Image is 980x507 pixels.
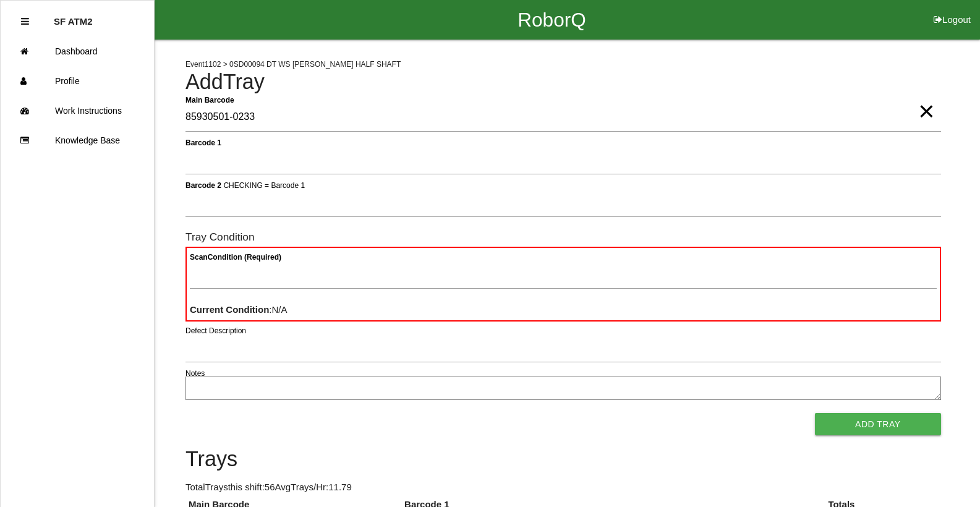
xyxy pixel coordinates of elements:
p: Total Trays this shift: 56 Avg Trays /Hr: 11.79 [185,480,941,495]
label: Notes [185,368,205,379]
p: SF ATM2 [54,7,93,27]
button: Add Tray [815,413,941,435]
a: Profile [1,66,154,96]
b: Barcode 2 [185,181,221,189]
a: Knowledge Base [1,126,154,155]
input: Required [185,103,941,132]
a: Dashboard [1,36,154,66]
span: Clear Input [918,87,934,111]
h4: Trays [185,448,941,471]
div: Close [21,7,29,36]
b: Barcode 1 [185,138,221,147]
span: CHECKING = Barcode 1 [223,181,305,189]
span: Event 1102 > 0SD00094 DT WS [PERSON_NAME] HALF SHAFT [185,60,401,69]
h6: Tray Condition [185,231,941,243]
span: : N/A [190,304,288,315]
label: Defect Description [185,325,246,336]
b: Scan Condition (Required) [190,253,281,262]
b: Current Condition [190,304,269,315]
b: Main Barcode [185,95,234,104]
a: Work Instructions [1,96,154,126]
h4: Add Tray [185,70,941,94]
